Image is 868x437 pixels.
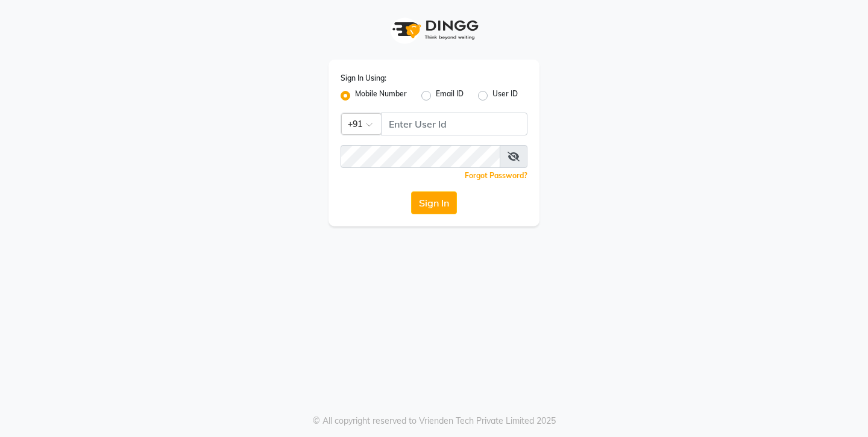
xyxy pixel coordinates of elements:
[411,191,457,214] button: Sign In
[492,88,518,103] label: User ID
[381,113,527,135] input: Username
[341,73,386,84] label: Sign In Using:
[341,145,500,168] input: Username
[386,12,482,48] img: logo1.svg
[436,88,464,103] label: Email ID
[355,88,407,103] label: Mobile Number
[465,171,527,180] a: Forgot Password?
